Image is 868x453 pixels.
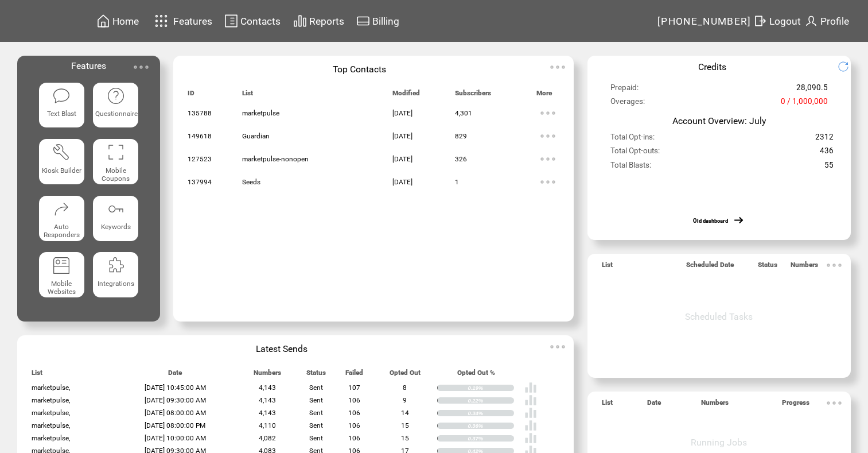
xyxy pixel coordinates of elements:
[52,256,71,274] img: mobile-websites.svg
[71,60,106,71] span: Features
[32,384,70,392] span: marketpulse,
[107,200,125,218] img: keywords.svg
[101,223,131,231] span: Keywords
[188,132,212,140] span: 149618
[291,12,346,30] a: Reports
[403,384,407,392] span: 8
[44,223,80,239] span: Auto Responders
[804,14,818,28] img: profile.svg
[468,423,513,429] div: 0.36%
[701,398,729,412] span: Numbers
[96,14,110,28] img: home.svg
[259,384,276,392] span: 4,143
[820,146,834,160] span: 436
[657,16,752,27] span: [PHONE_NUMBER]
[403,396,407,404] span: 9
[259,396,276,404] span: 4,143
[242,132,270,140] span: Guardian
[355,12,401,30] a: Billing
[242,109,279,117] span: marketpulse
[348,409,360,417] span: 106
[188,178,212,186] span: 137994
[524,419,537,432] img: poll%20-%20white.svg
[546,56,569,79] img: ellypsis.svg
[309,434,323,442] span: Sent
[293,14,307,28] img: chart.svg
[390,369,421,382] span: Opted Out
[455,89,491,102] span: Subscribers
[524,381,537,394] img: poll%20-%20white.svg
[791,261,818,274] span: Numbers
[455,178,459,186] span: 1
[345,369,363,382] span: Failed
[823,254,846,277] img: ellypsis.svg
[392,89,420,102] span: Modified
[782,398,809,412] span: Progress
[254,369,281,382] span: Numbers
[107,143,125,161] img: coupons.svg
[815,133,834,146] span: 2312
[468,397,513,404] div: 0.22%
[107,256,125,274] img: integrations.svg
[602,398,613,412] span: List
[536,171,559,193] img: ellypsis.svg
[803,12,851,30] a: Profile
[95,12,141,30] a: Home
[145,396,206,404] span: [DATE] 09:30:00 AM
[401,421,409,429] span: 15
[256,343,308,354] span: Latest Sends
[356,14,370,28] img: creidtcard.svg
[32,369,42,382] span: List
[242,89,253,102] span: List
[168,369,182,382] span: Date
[752,12,803,30] a: Logout
[691,437,747,448] span: Running Jobs
[392,155,412,163] span: [DATE]
[145,409,206,417] span: [DATE] 08:00:00 AM
[52,143,71,161] img: tool%201.svg
[536,102,559,125] img: ellypsis.svg
[309,396,323,404] span: Sent
[348,396,360,404] span: 106
[348,384,360,392] span: 107
[392,132,412,140] span: [DATE]
[93,196,138,243] a: Keywords
[686,261,734,274] span: Scheduled Date
[188,109,212,117] span: 135788
[52,200,71,218] img: auto-responders.svg
[536,89,552,102] span: More
[781,97,828,111] span: 0 / 1,000,000
[93,83,138,130] a: Questionnaire
[98,280,134,288] span: Integrations
[610,97,645,111] span: Overages:
[259,434,276,442] span: 4,082
[223,12,282,30] a: Contacts
[647,398,661,412] span: Date
[188,155,212,163] span: 127523
[259,409,276,417] span: 4,143
[47,110,76,118] span: Text Blast
[309,421,323,429] span: Sent
[145,421,205,429] span: [DATE] 08:00:00 PM
[48,280,76,296] span: Mobile Websites
[32,409,70,417] span: marketpulse,
[93,252,138,300] a: Integrations
[392,109,412,117] span: [DATE]
[524,394,537,406] img: poll%20-%20white.svg
[102,167,130,183] span: Mobile Coupons
[468,410,513,417] div: 0.34%
[824,161,834,175] span: 55
[130,56,153,79] img: ellypsis.svg
[401,409,409,417] span: 14
[32,396,70,404] span: marketpulse,
[112,16,139,27] span: Home
[145,384,206,392] span: [DATE] 10:45:00 AM
[610,146,660,160] span: Total Opt-outs:
[309,16,344,27] span: Reports
[693,218,728,224] a: Old dashboard
[309,409,323,417] span: Sent
[602,261,613,274] span: List
[524,432,537,444] img: poll%20-%20white.svg
[372,16,399,27] span: Billing
[150,10,215,32] a: Features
